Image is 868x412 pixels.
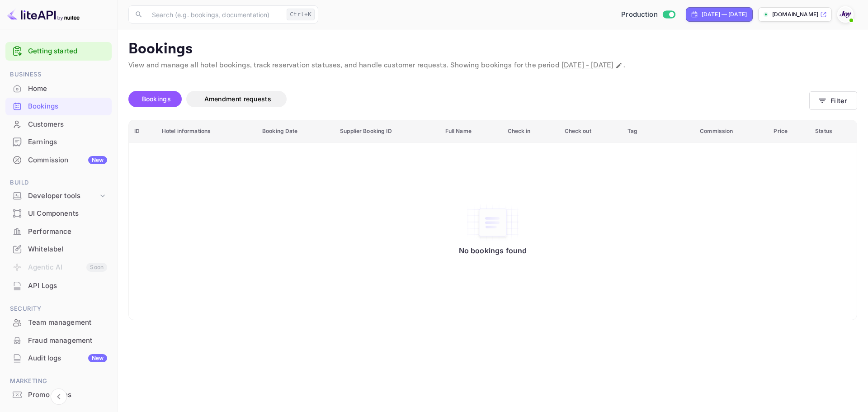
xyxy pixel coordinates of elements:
div: Home [5,80,112,98]
a: Home [5,80,112,97]
button: Collapse navigation [51,388,67,405]
th: Booking Date [257,120,335,142]
div: Earnings [5,133,112,151]
img: LiteAPI logo [7,7,80,22]
a: Performance [5,223,112,240]
table: booking table [129,120,857,320]
th: Check out [559,120,623,142]
a: Audit logsNew [5,350,112,366]
div: UI Components [5,205,112,223]
div: API Logs [28,281,107,291]
div: Team management [28,317,107,328]
span: Bookings [142,95,171,103]
div: Promo codes [28,390,107,400]
th: Full Name [440,120,502,142]
div: Switch to Sandbox mode [618,9,679,20]
th: Hotel informations [156,120,257,142]
a: Bookings [5,98,112,114]
a: Customers [5,116,112,133]
div: Performance [5,223,112,241]
span: Business [5,70,112,80]
div: CommissionNew [5,152,112,169]
span: Build [5,178,112,188]
th: ID [129,120,156,142]
a: Earnings [5,133,112,150]
div: Earnings [28,137,107,147]
img: No bookings found [466,204,520,242]
a: Whitelabel [5,241,112,257]
div: Fraud management [5,332,112,350]
a: Team management [5,314,112,331]
div: Bookings [5,98,112,115]
div: Developer tools [5,188,112,204]
img: With Joy [838,7,853,22]
p: View and manage all hotel bookings, track reservation statuses, and handle customer requests. Sho... [128,60,857,71]
button: Change date range [614,61,623,70]
div: Home [28,84,107,94]
div: account-settings tabs [128,91,809,107]
th: Commission [694,120,768,142]
div: API Logs [5,277,112,295]
a: Promo codes [5,386,112,403]
button: Filter [809,91,857,110]
p: Bookings [128,40,857,58]
span: Marketing [5,376,112,386]
div: Bookings [28,101,107,112]
div: Fraud management [28,336,107,346]
p: [DOMAIN_NAME] [772,10,818,19]
th: Check in [502,120,559,142]
div: UI Components [28,208,107,219]
a: API Logs [5,277,112,294]
div: Promo codes [5,386,112,404]
span: [DATE] - [DATE] [561,61,613,70]
div: Audit logsNew [5,350,112,367]
a: UI Components [5,205,112,222]
div: Customers [5,116,112,133]
div: Customers [28,119,107,130]
span: Security [5,304,112,314]
th: Supplier Booking ID [335,120,439,142]
div: New [88,156,107,164]
div: Whitelabel [28,244,107,255]
a: CommissionNew [5,152,112,168]
div: [DATE] — [DATE] [702,10,747,19]
div: Commission [28,155,107,166]
div: Performance [28,227,107,237]
th: Tag [622,120,694,142]
div: Getting started [5,42,112,61]
div: Ctrl+K [287,9,315,20]
div: New [88,354,107,362]
div: Developer tools [28,191,98,201]
div: Whitelabel [5,241,112,258]
div: Team management [5,314,112,331]
a: Fraud management [5,332,112,349]
input: Search (e.g. bookings, documentation) [146,5,283,24]
a: Getting started [28,46,107,57]
span: Amendment requests [204,95,271,103]
span: Production [621,9,658,20]
th: Status [810,120,857,142]
p: No bookings found [459,246,527,255]
th: Price [768,120,810,142]
div: Audit logs [28,353,107,364]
